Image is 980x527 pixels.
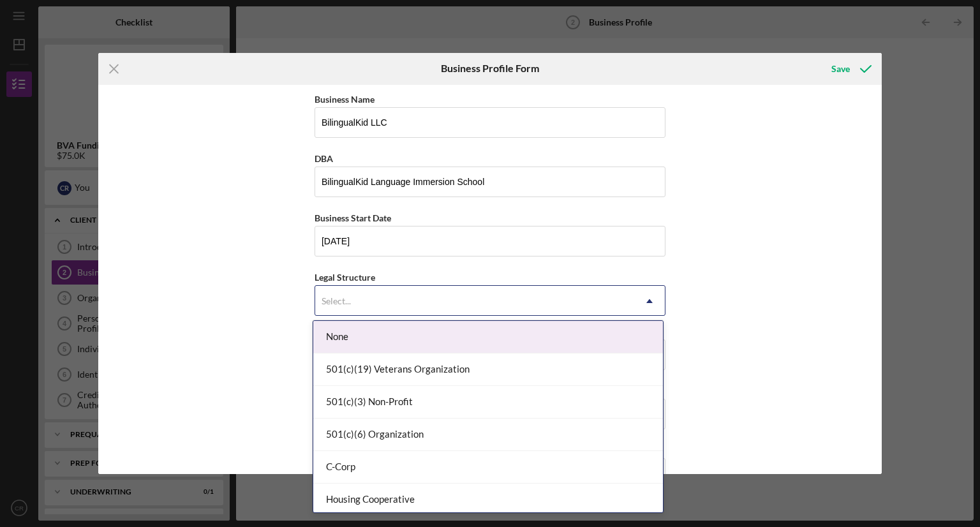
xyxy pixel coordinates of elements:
[315,212,391,223] label: Business Start Date
[313,451,663,484] div: C-Corp
[313,419,663,451] div: 501(c)(6) Organization
[322,296,351,306] div: Select...
[831,56,850,82] div: Save
[313,353,663,386] div: 501(c)(19) Veterans Organization
[313,386,663,419] div: 501(c)(3) Non-Profit
[313,484,663,516] div: Housing Cooperative
[313,321,663,353] div: None
[315,94,375,105] label: Business Name
[819,56,882,82] button: Save
[315,153,333,164] label: DBA
[441,63,539,74] h6: Business Profile Form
